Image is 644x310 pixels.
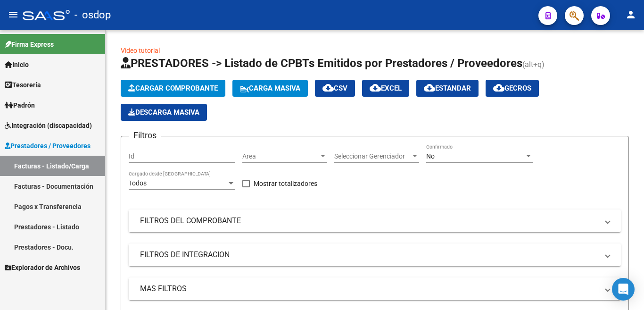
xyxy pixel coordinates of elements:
span: CSV [322,84,347,92]
span: Tesorería [5,80,41,90]
mat-expansion-panel-header: MAS FILTROS [129,277,621,300]
h3: Filtros [129,129,161,142]
button: CSV [315,80,355,97]
button: Carga Masiva [232,80,308,97]
span: Mostrar totalizadores [254,178,317,189]
span: Area [242,152,319,160]
mat-icon: cloud_download [322,82,334,93]
div: Open Intercom Messenger [612,278,635,301]
app-download-masive: Descarga masiva de comprobantes (adjuntos) [121,104,207,121]
mat-expansion-panel-header: FILTROS DEL COMPROBANTE [129,209,621,232]
span: Explorador de Archivos [5,262,80,273]
mat-icon: person [625,9,636,20]
mat-icon: cloud_download [424,82,435,93]
button: Descarga Masiva [121,104,207,121]
mat-icon: cloud_download [370,82,381,93]
span: Inicio [5,59,29,70]
span: Seleccionar Gerenciador [334,152,411,160]
span: (alt+q) [522,60,545,69]
span: Estandar [424,84,471,92]
span: - osdop [74,5,111,25]
button: Cargar Comprobante [121,80,225,97]
button: EXCEL [362,80,409,97]
span: Todos [129,179,147,187]
mat-icon: cloud_download [493,82,504,93]
span: Carga Masiva [240,84,300,92]
span: Firma Express [5,39,54,50]
span: Integración (discapacidad) [5,120,92,131]
mat-panel-title: MAS FILTROS [140,284,598,294]
span: PRESTADORES -> Listado de CPBTs Emitidos por Prestadores / Proveedores [121,57,522,70]
span: Cargar Comprobante [128,84,218,92]
span: Gecros [493,84,531,92]
mat-panel-title: FILTROS DEL COMPROBANTE [140,216,598,226]
button: Gecros [486,80,539,97]
span: Descarga Masiva [128,108,199,117]
span: No [426,152,435,160]
a: Video tutorial [121,47,160,54]
mat-expansion-panel-header: FILTROS DE INTEGRACION [129,243,621,266]
span: EXCEL [370,84,402,92]
span: Padrón [5,100,35,110]
button: Estandar [416,80,479,97]
mat-panel-title: FILTROS DE INTEGRACION [140,250,598,260]
mat-icon: menu [8,9,19,20]
span: Prestadores / Proveedores [5,141,91,151]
